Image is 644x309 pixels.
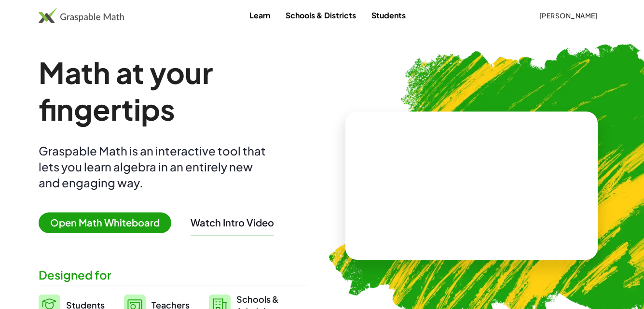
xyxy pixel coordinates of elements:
[399,150,544,222] video: What is this? This is dynamic math notation. Dynamic math notation plays a central role in how Gr...
[242,6,278,24] a: Learn
[531,7,605,24] button: [PERSON_NAME]
[539,11,598,20] span: [PERSON_NAME]
[39,212,171,233] span: Open Math Whiteboard
[39,218,179,228] a: Open Math Whiteboard
[39,143,270,191] div: Graspable Math is an interactive tool that lets you learn algebra in an entirely new and engaging...
[364,6,413,24] a: Students
[39,267,307,283] div: Designed for
[39,54,307,127] h1: Math at your fingertips
[278,6,364,24] a: Schools & Districts
[191,216,274,229] button: Watch Intro Video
